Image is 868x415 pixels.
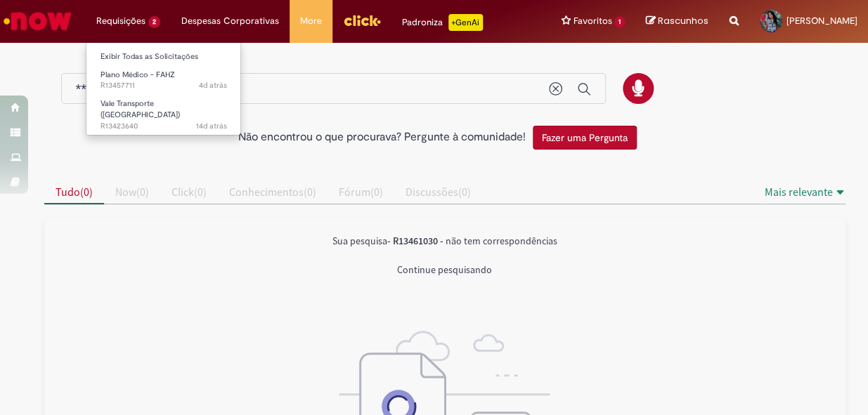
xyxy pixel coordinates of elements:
div: Padroniza [402,14,483,31]
time: 28/08/2025 12:59:04 [199,80,227,91]
span: R13457711 [101,80,227,91]
span: R13423640 [101,121,227,132]
span: 2 [148,16,160,28]
img: ServiceNow [1,7,74,35]
h2: Não encontrou o que procurava? Pergunte à comunidade! [238,131,526,144]
p: +GenAi [448,14,483,31]
button: Fazer uma Pergunta [533,126,637,150]
img: click_logo_yellow_360x200.png [343,10,381,31]
a: Aberto R13457711 : Plano Médico - FAHZ [86,67,241,93]
span: Despesas Corporativas [181,14,279,28]
span: 14d atrás [196,121,227,131]
a: Rascunhos [646,15,708,28]
span: More [300,14,322,28]
span: Rascunhos [658,14,708,27]
span: [PERSON_NAME] [786,15,857,27]
a: Aberto R13423640 : Vale Transporte (VT) [86,96,241,126]
span: 1 [614,16,625,28]
span: Requisições [96,14,145,28]
span: Vale Transporte ([GEOGRAPHIC_DATA]) [101,98,180,120]
ul: Requisições [86,42,241,136]
span: 4d atrás [199,80,227,91]
span: Plano Médico - FAHZ [101,70,175,80]
a: Exibir Todas as Solicitações [86,49,241,65]
time: 18/08/2025 09:33:00 [196,121,227,131]
span: Favoritos [573,14,611,28]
